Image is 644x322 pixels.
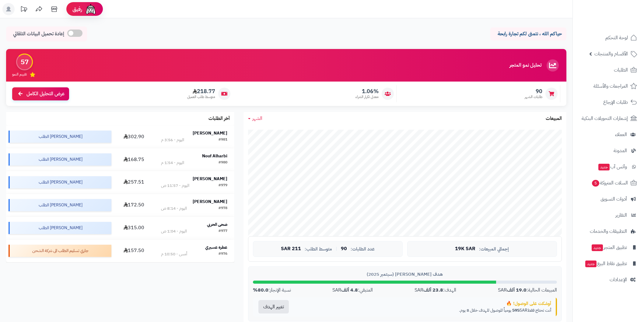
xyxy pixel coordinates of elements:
span: الشهر [252,115,262,122]
span: إشعارات التحويلات البنكية [582,114,628,123]
strong: عطرة عسيري [205,244,227,250]
td: 168.75 [114,148,154,171]
span: الطلبات [614,66,628,74]
span: 90 [341,246,347,252]
span: جديد [598,164,610,170]
td: 157.50 [114,240,154,262]
span: المراجعات والأسئلة [593,82,628,90]
div: #979 [219,183,227,189]
a: وآتس آبجديد [576,159,640,174]
div: [PERSON_NAME] الطلب [9,222,111,234]
div: #976 [219,251,227,257]
div: أمس - 10:50 م [161,251,187,257]
span: | [336,247,337,251]
strong: 80.0% [253,286,268,294]
a: التطبيقات والخدمات [576,224,640,239]
span: 19K SAR [455,246,475,252]
td: 302.90 [114,125,154,148]
span: طلبات الشهر [525,94,542,100]
strong: 4.8 ألف [341,286,358,294]
p: أنت تحتاج فقط SAR يومياً للوصول للهدف خلال 8 يوم. [299,307,551,313]
a: لوحة التحكم [576,30,640,45]
a: الإعدادات [576,272,640,287]
span: الأقسام والمنتجات [594,50,628,58]
div: [PERSON_NAME] الطلب [9,153,111,166]
a: التقارير [576,208,640,222]
td: 172.50 [114,194,154,216]
div: نسبة الإنجاز: [253,287,291,294]
strong: [PERSON_NAME] [193,130,227,136]
td: 315.00 [114,217,154,239]
a: الطلبات [576,63,640,77]
a: المراجعات والأسئلة [576,79,640,93]
div: #978 [219,205,227,212]
strong: 595 [512,307,520,313]
span: وآتس آب [598,163,627,171]
strong: [PERSON_NAME] [193,198,227,205]
td: 257.51 [114,171,154,194]
span: أدوات التسويق [600,195,627,203]
a: المدونة [576,143,640,158]
a: عرض التحليل الكامل [12,87,69,100]
span: جديد [592,244,603,251]
div: اليوم - 1:04 ص [161,228,187,234]
span: 5 [592,180,599,187]
div: #980 [219,160,227,166]
span: تقييم النمو [12,72,27,77]
span: السلات المتروكة [591,179,628,187]
div: [PERSON_NAME] الطلب [9,176,111,188]
span: تطبيق المتجر [591,243,627,252]
h3: المبيعات [546,116,562,121]
div: اليوم - 1:54 م [161,160,184,166]
div: اليوم - 11:57 ص [161,183,189,189]
span: رفيق [72,5,82,13]
img: ai-face.png [85,3,97,15]
a: السلات المتروكة5 [576,176,640,190]
div: اليوم - 8:14 ص [161,205,187,212]
div: #981 [219,137,227,143]
span: إجمالي المبيعات: [479,247,509,252]
span: 90 [525,88,542,95]
span: العملاء [615,130,627,139]
a: إشعارات التحويلات البنكية [576,111,640,126]
span: التقارير [615,211,627,219]
span: 218.77 [187,88,215,95]
div: المبيعات الحالية: SAR [498,287,557,294]
div: اليوم - 3:56 م [161,137,184,143]
div: المتبقي: SAR [332,287,373,294]
div: [PERSON_NAME] الطلب [9,131,111,143]
div: الهدف: SAR [415,287,456,294]
button: تغيير الهدف [258,300,289,313]
span: لوحة التحكم [605,33,628,42]
span: التطبيقات والخدمات [590,227,627,236]
strong: Nouf Alharbi [202,153,227,159]
div: أوشكت على الوصول! 🔥 [299,300,551,307]
strong: ضحى الحربي [207,221,227,228]
a: العملاء [576,127,640,142]
a: تطبيق المتجرجديد [576,240,640,255]
strong: [PERSON_NAME] [193,176,227,182]
div: [PERSON_NAME] الطلب [9,199,111,211]
span: متوسط الطلب: [305,247,332,252]
span: 211 SAR [281,246,301,252]
span: جديد [585,261,597,267]
span: معدل تكرار الشراء [355,94,379,100]
strong: 23.8 ألف [423,286,443,294]
strong: 19.0 ألف [507,286,527,294]
span: تطبيق نقاط البيع [585,259,627,268]
span: إعادة تحميل البيانات التلقائي [13,30,64,37]
span: 1.06% [355,88,379,95]
a: تطبيق نقاط البيعجديد [576,256,640,271]
span: متوسط طلب العميل [187,94,215,100]
p: حياكم الله ، نتمنى لكم تجارة رابحة [495,30,562,37]
a: أدوات التسويق [576,192,640,206]
span: الإعدادات [610,275,627,284]
div: جاري تسليم الطلب الى شركة الشحن [9,245,111,257]
span: عدد الطلبات: [351,247,375,252]
div: هدف [PERSON_NAME] (سبتمبر 2025) [253,271,557,278]
h3: آخر الطلبات [208,116,230,121]
a: الشهر [248,115,262,122]
div: #977 [219,228,227,234]
span: طلبات الإرجاع [603,98,628,107]
span: عرض التحليل الكامل [26,90,65,97]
